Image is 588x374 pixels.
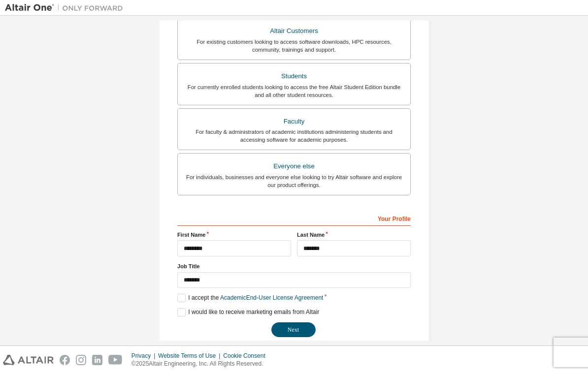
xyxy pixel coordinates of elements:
[76,355,86,365] img: instagram.svg
[184,115,404,128] div: Faculty
[184,38,404,54] div: For existing customers looking to access software downloads, HPC resources, community, trainings ...
[184,159,404,173] div: Everyone else
[271,322,316,337] button: Next
[184,83,404,99] div: For currently enrolled students looking to access the free Altair Student Edition bundle and all ...
[177,294,323,302] label: I accept the
[184,69,404,83] div: Students
[177,231,291,239] label: First Name
[3,355,54,365] img: altair_logo.svg
[177,210,411,226] div: Your Profile
[184,128,404,144] div: For faculty & administrators of academic institutions administering students and accessing softwa...
[60,355,70,365] img: facebook.svg
[131,360,271,368] p: © 2025 Altair Engineering, Inc. All Rights Reserved.
[220,294,323,301] a: Academic End-User License Agreement
[158,352,223,360] div: Website Terms of Use
[184,24,404,38] div: Altair Customers
[131,352,158,360] div: Privacy
[177,262,411,270] label: Job Title
[223,352,271,360] div: Cookie Consent
[5,3,128,13] img: Altair One
[92,355,102,365] img: linkedin.svg
[184,173,404,189] div: For individuals, businesses and everyone else looking to try Altair software and explore our prod...
[108,355,123,365] img: youtube.svg
[177,308,319,316] label: I would like to receive marketing emails from Altair
[297,231,411,239] label: Last Name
